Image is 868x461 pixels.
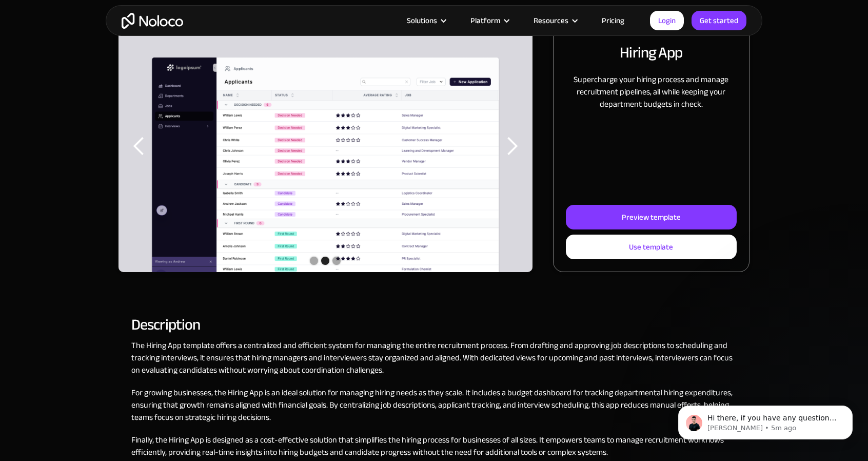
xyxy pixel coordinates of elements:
[566,73,737,110] p: Supercharge your hiring process and manage recruitment pipelines, all while keeping your departme...
[407,14,437,27] div: Solutions
[566,235,737,259] a: Use template
[119,21,532,272] div: 2 of 3
[394,14,458,27] div: Solutions
[534,14,568,27] div: Resources
[622,210,681,224] div: Preview template
[131,434,737,458] p: Finally, the Hiring App is designed as a cost-effective solution that simplifies the hiring proce...
[332,257,341,265] div: Show slide 3 of 3
[620,42,682,63] h2: Hiring App
[692,11,746,30] a: Get started
[589,14,637,27] a: Pricing
[566,121,737,133] p: ‍
[566,205,737,229] a: Preview template
[131,320,737,329] h2: Description
[458,14,521,27] div: Platform
[131,387,737,424] p: For growing businesses, the Hiring App is an ideal solution for managing hiring needs as they sca...
[629,240,673,254] div: Use template
[119,21,532,272] div: carousel
[470,14,500,27] div: Platform
[521,14,589,27] div: Resources
[663,384,868,456] iframe: Intercom notifications message
[131,339,737,376] p: The Hiring App template offers a centralized and efficient system for managing the entire recruit...
[491,21,532,272] div: next slide
[119,21,160,272] div: previous slide
[650,11,684,30] a: Login
[122,13,183,29] a: home
[310,257,318,265] div: Show slide 1 of 3
[321,257,329,265] div: Show slide 2 of 3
